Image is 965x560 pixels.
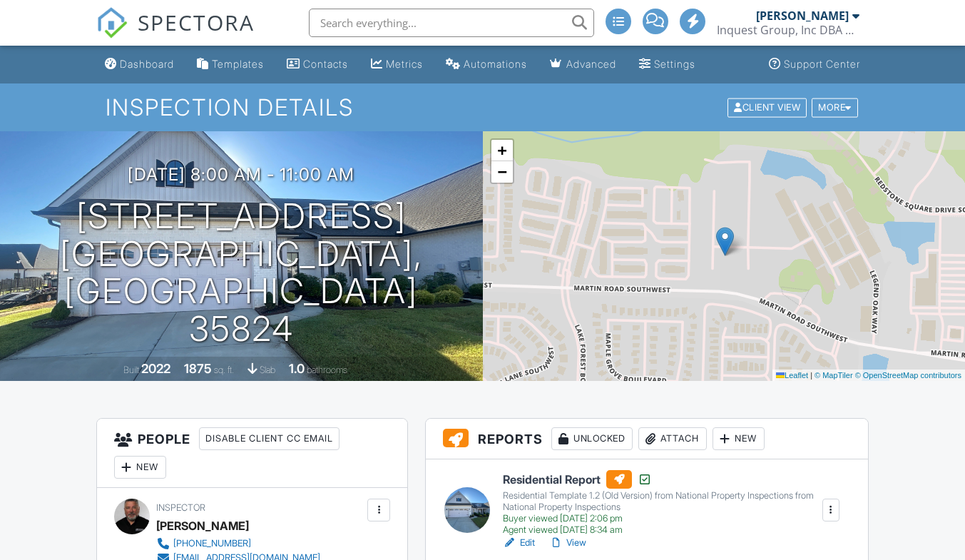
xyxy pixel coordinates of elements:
div: Inquest Group, Inc DBA National Property Inspections [717,23,859,37]
div: Unlocked [551,427,633,450]
span: | [810,371,812,380]
div: New [114,456,166,479]
a: Metrics [365,51,429,78]
a: © OpenStreetMap contributors [855,371,961,380]
div: Settings [654,58,695,70]
img: Marker [716,227,734,256]
span: + [497,141,506,159]
a: Contacts [281,51,354,78]
div: New [713,427,765,450]
span: − [497,163,506,180]
div: [PERSON_NAME] [756,9,849,23]
a: Templates [191,51,270,78]
a: Advanced [544,51,622,78]
a: Leaflet [776,371,808,380]
a: Client View [726,101,810,112]
a: Support Center [763,51,866,78]
span: bathrooms [307,365,347,375]
a: Edit [503,536,535,550]
div: More [812,98,858,117]
div: 1875 [184,361,212,376]
span: slab [260,365,275,375]
div: Support Center [784,58,860,70]
input: Search everything... [309,9,594,37]
div: Disable Client CC Email [199,427,339,450]
div: Attach [638,427,707,450]
div: [PERSON_NAME] [156,515,249,536]
span: SPECTORA [138,7,255,37]
span: sq. ft. [214,365,234,375]
span: Inspector [156,502,205,513]
a: © MapTiler [815,371,853,380]
h3: People [97,419,407,488]
div: Client View [727,98,807,117]
div: 2022 [141,361,170,376]
a: Zoom in [491,140,513,161]
h3: Reports [426,419,867,459]
a: Automations (Advanced) [440,51,533,78]
a: SPECTORA [96,19,255,49]
div: [PHONE_NUMBER] [173,538,251,549]
span: Built [123,365,139,375]
div: Buyer viewed [DATE] 2:06 pm [503,513,821,524]
img: The Best Home Inspection Software - Spectora [96,7,128,39]
div: Templates [212,58,264,70]
div: 1.0 [289,361,305,376]
div: Agent viewed [DATE] 8:34 am [503,524,821,536]
div: Advanced [566,58,616,70]
h3: [DATE] 8:00 am - 11:00 am [128,165,354,184]
a: [PHONE_NUMBER] [156,536,320,551]
a: Dashboard [99,51,180,78]
h6: Residential Report [503,470,821,489]
div: Contacts [303,58,348,70]
div: Metrics [386,58,423,70]
div: Dashboard [120,58,174,70]
a: View [549,536,586,550]
h1: [STREET_ADDRESS] [GEOGRAPHIC_DATA], [GEOGRAPHIC_DATA] 35824 [23,198,460,348]
a: Residential Report Residential Template 1.2 (Old Version) from National Property Inspections from... [503,470,821,536]
div: Residential Template 1.2 (Old Version) from National Property Inspections from National Property ... [503,490,821,513]
div: Automations [464,58,527,70]
a: Settings [633,51,701,78]
h1: Inspection Details [106,95,859,120]
a: Zoom out [491,161,513,183]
